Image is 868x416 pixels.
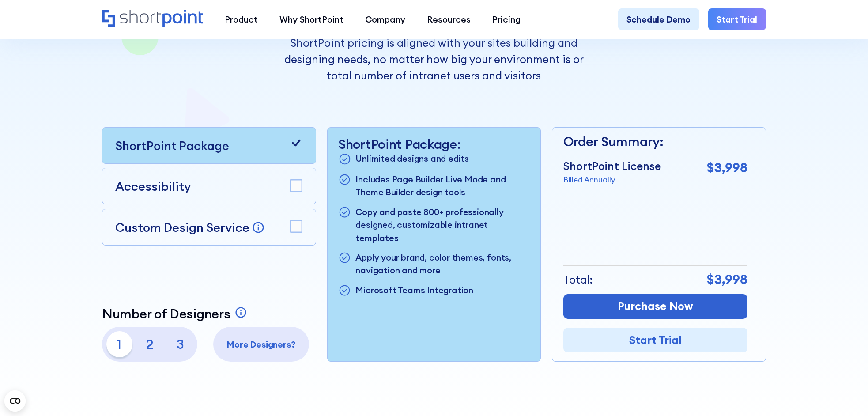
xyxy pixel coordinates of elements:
[492,13,521,26] div: Pricing
[427,13,471,26] div: Resources
[365,13,405,26] div: Company
[563,294,748,319] a: Purchase Now
[618,8,699,30] a: Schedule Demo
[355,205,530,244] p: Copy and paste 800+ professionally designed, customizable intranet templates
[707,270,747,289] p: $3,998
[416,8,481,30] a: Resources
[279,13,343,26] div: Why ShortPoint
[708,8,766,30] a: Start Trial
[482,8,532,30] a: Pricing
[225,13,258,26] div: Product
[4,390,26,412] button: Open CMP widget
[115,136,229,155] p: ShortPoint Package
[563,158,661,174] p: ShortPoint License
[563,328,748,353] a: Start Trial
[137,331,163,357] p: 2
[102,306,230,321] p: Number of Designers
[218,338,305,351] p: More Designers?
[115,219,249,235] p: Custom Design Service
[355,251,530,277] p: Apply your brand, color themes, fonts, navigation and more
[355,173,530,199] p: Includes Page Builder Live Mode and Theme Builder design tools
[268,8,354,30] a: Why ShortPoint
[214,8,268,30] a: Product
[355,284,473,298] p: Microsoft Teams Integration
[563,272,593,288] p: Total:
[271,35,596,84] p: ShortPoint pricing is aligned with your sites building and designing needs, no matter how big you...
[563,132,748,151] p: Order Summary:
[355,152,469,166] p: Unlimited designs and edits
[106,331,132,357] p: 1
[115,177,191,195] p: Accessibility
[102,306,250,321] a: Number of Designers
[354,8,416,30] a: Company
[338,136,530,152] p: ShortPoint Package:
[102,10,203,28] a: Home
[563,174,661,186] p: Billed Annually
[824,374,868,416] iframe: Chat Widget
[707,158,747,178] p: $3,998
[167,331,193,357] p: 3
